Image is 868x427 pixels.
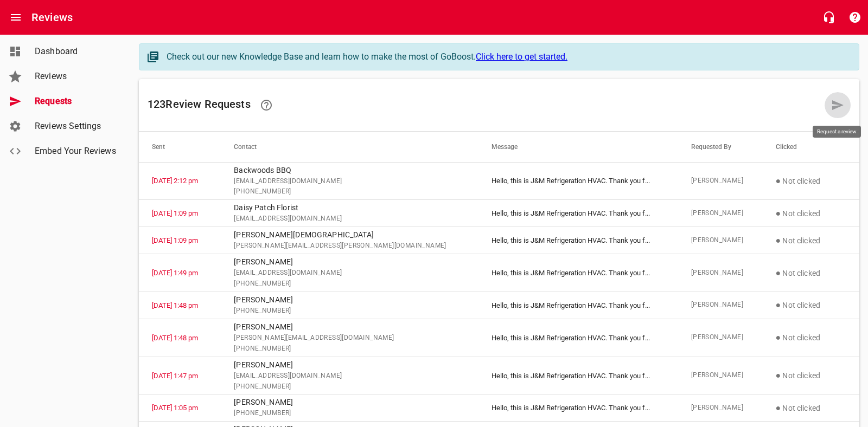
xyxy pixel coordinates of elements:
td: Hello, this is J&M Refrigeration HVAC. Thank you f ... [478,162,678,200]
button: Open drawer [3,4,29,30]
th: Requested By [678,132,763,162]
span: Reviews [35,70,117,83]
p: [PERSON_NAME] [234,256,465,268]
span: ● [776,208,781,218]
th: Contact [221,132,478,162]
a: [DATE] 1:49 pm [152,269,198,277]
th: Sent [139,132,221,162]
p: Not clicked [776,267,846,280]
p: Not clicked [776,234,846,247]
td: Hello, this is J&M Refrigeration HVAC. Thank you f ... [478,357,678,394]
span: ● [776,235,781,245]
td: Hello, this is J&M Refrigeration HVAC. Thank you f ... [478,292,678,319]
p: [PERSON_NAME][DEMOGRAPHIC_DATA] [234,229,465,241]
span: ● [776,332,781,342]
span: [PERSON_NAME] [691,208,750,219]
a: [DATE] 2:12 pm [152,177,198,185]
a: [DATE] 1:09 pm [152,236,198,244]
span: ● [776,403,781,413]
th: Message [478,132,678,162]
td: Hello, this is J&M Refrigeration HVAC. Thank you f ... [478,394,678,422]
span: [EMAIL_ADDRESS][DOMAIN_NAME] [234,214,465,224]
span: ● [776,268,781,278]
span: [PERSON_NAME] [691,403,750,413]
span: [EMAIL_ADDRESS][DOMAIN_NAME] [234,268,465,279]
p: [PERSON_NAME] [234,321,465,333]
span: [PERSON_NAME] [691,370,750,381]
p: Daisy Patch Florist [234,202,465,214]
td: Hello, this is J&M Refrigeration HVAC. Thank you f ... [478,254,678,292]
p: Not clicked [776,299,846,312]
span: [PHONE_NUMBER] [234,408,465,419]
a: [DATE] 1:09 pm [152,209,198,217]
span: [PERSON_NAME] [691,235,750,246]
td: Hello, this is J&M Refrigeration HVAC. Thank you f ... [478,227,678,254]
button: Live Chat [816,4,842,30]
button: Support Portal [842,4,868,30]
a: [DATE] 1:05 pm [152,404,198,412]
span: Reviews Settings [35,120,117,133]
span: [PHONE_NUMBER] [234,344,465,354]
p: Not clicked [776,207,846,220]
td: Hello, this is J&M Refrigeration HVAC. Thank you f ... [478,319,678,357]
p: [PERSON_NAME] [234,359,465,371]
p: [PERSON_NAME] [234,294,465,306]
p: Not clicked [776,402,846,415]
span: ● [776,370,781,380]
p: Backwoods BBQ [234,165,465,176]
span: Requests [35,95,117,108]
th: Clicked [763,132,859,162]
span: [PERSON_NAME][EMAIL_ADDRESS][DOMAIN_NAME] [234,333,465,344]
h6: 123 Review Request s [148,92,825,118]
span: [PHONE_NUMBER] [234,186,465,197]
span: [PERSON_NAME] [691,268,750,279]
span: [EMAIL_ADDRESS][DOMAIN_NAME] [234,371,465,381]
p: Not clicked [776,369,846,382]
p: Not clicked [776,174,846,187]
span: [PERSON_NAME][EMAIL_ADDRESS][PERSON_NAME][DOMAIN_NAME] [234,241,465,251]
p: Not clicked [776,331,846,344]
span: [PERSON_NAME] [691,300,750,310]
div: Check out our new Knowledge Base and learn how to make the most of GoBoost. [167,50,848,63]
span: ● [776,176,781,186]
p: [PERSON_NAME] [234,397,465,408]
span: [PHONE_NUMBER] [234,279,465,289]
a: [DATE] 1:48 pm [152,301,198,309]
a: Learn how requesting reviews can improve your online presence [253,92,279,118]
span: [EMAIL_ADDRESS][DOMAIN_NAME] [234,176,465,187]
h6: Reviews [31,9,73,26]
a: [DATE] 1:48 pm [152,334,198,342]
span: [PERSON_NAME] [691,176,750,186]
span: Embed Your Reviews [35,145,117,158]
span: [PHONE_NUMBER] [234,381,465,392]
span: [PHONE_NUMBER] [234,306,465,316]
td: Hello, this is J&M Refrigeration HVAC. Thank you f ... [478,200,678,227]
span: ● [776,300,781,310]
span: Dashboard [35,45,117,58]
span: [PERSON_NAME] [691,332,750,343]
a: Click here to get started. [476,51,567,62]
a: [DATE] 1:47 pm [152,372,198,380]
